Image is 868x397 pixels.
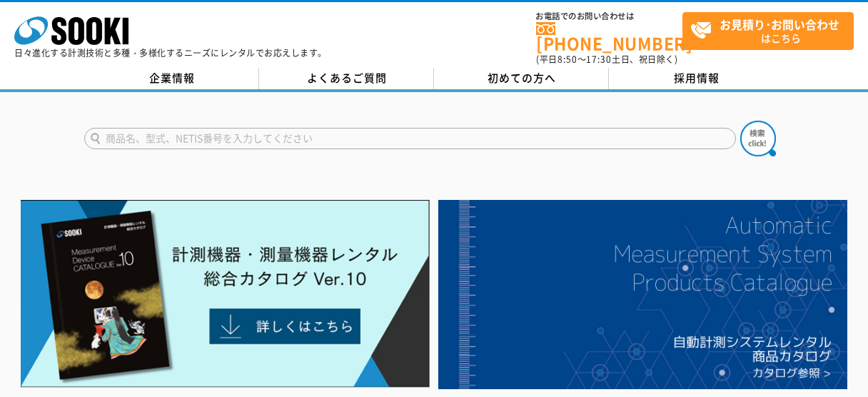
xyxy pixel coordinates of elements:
span: 初めての方へ [488,70,556,86]
span: 17:30 [586,53,612,66]
img: btn_search.png [740,121,776,156]
a: よくあるご質問 [259,68,434,89]
img: 自動計測システムカタログ [438,200,847,389]
strong: お見積り･お問い合わせ [720,16,839,33]
a: 企業情報 [84,68,259,89]
span: はこちら [690,13,853,49]
input: 商品名、型式、NETIS番号を入力してください [84,128,736,149]
span: お電話でのお問い合わせは [536,12,682,21]
a: 初めての方へ [434,68,609,89]
a: 採用情報 [609,68,784,89]
a: [PHONE_NUMBER] [536,22,682,51]
span: 8:50 [557,53,577,66]
p: 日々進化する計測技術と多種・多様化するニーズにレンタルでお応えします。 [14,49,327,57]
a: お見積り･お問い合わせはこちら [682,12,854,50]
span: (平日 ～ 土日、祝日除く) [536,53,677,66]
img: Catalog Ver10 [21,200,430,388]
